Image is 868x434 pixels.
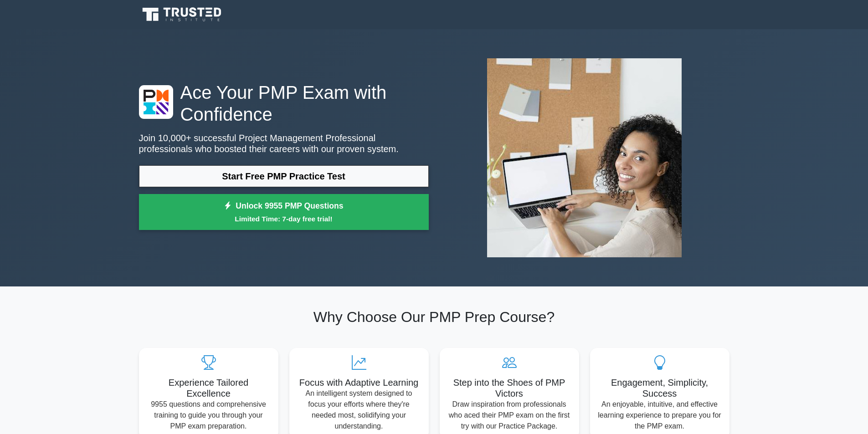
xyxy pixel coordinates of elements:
[297,388,421,432] p: An intelligent system designed to focus your efforts where they're needed most, solidifying your ...
[139,194,429,230] a: Unlock 9955 PMP QuestionsLimited Time: 7-day free trial!
[150,214,417,224] small: Limited Time: 7-day free trial!
[447,399,572,432] p: Draw inspiration from professionals who aced their PMP exam on the first try with our Practice Pa...
[597,399,722,432] p: An enjoyable, intuitive, and effective learning experience to prepare you for the PMP exam.
[139,133,429,154] p: Join 10,000+ successful Project Management Professional professionals who boosted their careers w...
[597,377,722,399] h5: Engagement, Simplicity, Success
[146,377,271,399] h5: Experience Tailored Excellence
[447,377,572,399] h5: Step into the Shoes of PMP Victors
[139,82,429,125] h1: Ace Your PMP Exam with Confidence
[139,165,429,187] a: Start Free PMP Practice Test
[146,399,271,432] p: 9955 questions and comprehensive training to guide you through your PMP exam preparation.
[139,308,729,326] h2: Why Choose Our PMP Prep Course?
[297,377,421,388] h5: Focus with Adaptive Learning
